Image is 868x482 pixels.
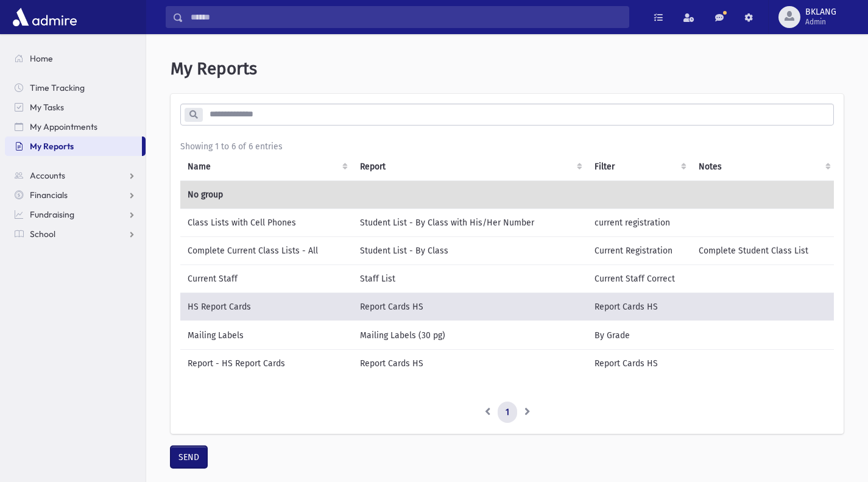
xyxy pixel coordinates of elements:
td: Report - HS Report Cards [180,349,353,377]
span: My Reports [171,58,257,79]
span: My Appointments [30,121,97,132]
th: Report: activate to sort column ascending [353,153,587,181]
span: Home [30,53,53,64]
td: By Grade [587,321,691,350]
td: Class Lists with Cell Phones [180,208,353,236]
a: Fundraising [5,205,146,224]
td: Report Cards HS [353,292,587,321]
span: Time Tracking [30,82,85,93]
a: Accounts [5,166,146,185]
td: Student List - By Class [353,236,587,264]
td: Report Cards HS [587,292,691,321]
td: Staff List [353,264,587,292]
td: Mailing Labels (30 pg) [353,321,587,350]
td: Current Staff Correct [587,264,691,292]
a: 1 [498,402,517,424]
span: Financials [30,190,68,200]
td: HS Report Cards [180,292,353,321]
th: Filter : activate to sort column ascending [587,153,691,181]
td: Current Registration [587,236,691,264]
td: No group [180,180,836,208]
th: Name: activate to sort column ascending [180,153,353,181]
a: Home [5,49,146,68]
td: Report Cards HS [353,349,587,377]
td: Complete Current Class Lists - All [180,236,353,264]
td: Student List - By Class with His/Her Number [353,208,587,236]
a: Financials [5,185,146,205]
span: BKLANG [805,7,836,17]
span: School [30,229,55,239]
a: Time Tracking [5,78,146,97]
td: Current Staff [180,264,353,292]
span: My Reports [30,141,74,152]
a: My Appointments [5,117,146,136]
span: Admin [805,17,836,27]
span: Fundraising [30,209,74,220]
a: My Tasks [5,97,146,117]
td: current registration [587,208,691,236]
th: Notes : activate to sort column ascending [691,153,836,181]
div: Showing 1 to 6 of 6 entries [180,140,834,153]
a: My Reports [5,136,142,156]
span: Accounts [30,170,65,181]
img: AdmirePro [10,5,80,29]
td: Mailing Labels [180,321,353,350]
span: My Tasks [30,102,64,113]
input: Search [183,6,629,28]
a: School [5,224,146,244]
button: SEND [171,446,207,468]
td: Report Cards HS [587,349,691,377]
td: Complete Student Class List [691,236,836,264]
